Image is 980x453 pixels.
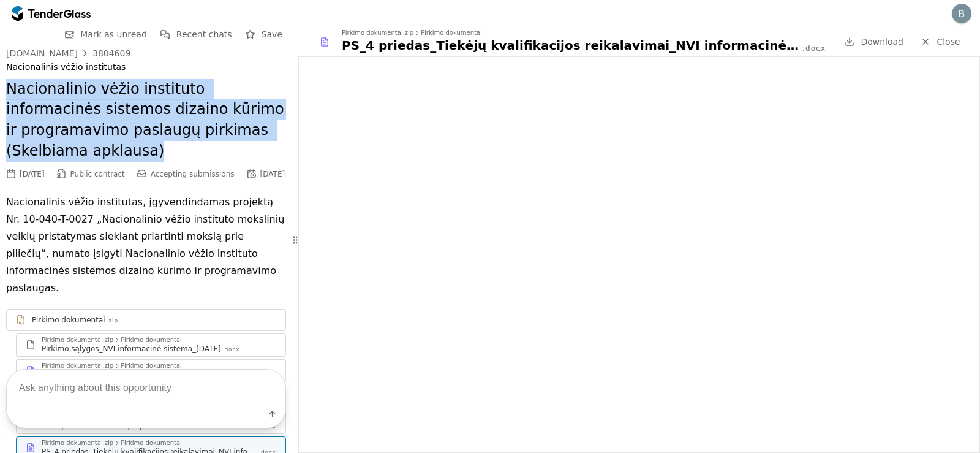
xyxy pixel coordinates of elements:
[42,337,113,343] div: Pirkimo dokumentai.zip
[6,49,78,58] div: [DOMAIN_NAME]
[913,34,968,50] a: Close
[92,49,130,58] div: 3804609
[157,27,236,42] button: Recent chats
[42,344,221,354] div: Pirkimo sąlygos_NVI informacinė sistema_[DATE]
[242,27,286,42] button: Save
[121,337,182,343] div: Pirkimo dokumentai
[107,317,118,325] div: .zip
[6,48,130,58] a: [DOMAIN_NAME]3804609
[151,170,235,178] span: Accepting submissions
[841,34,907,50] a: Download
[342,37,801,54] div: PS_4 priedas_Tiekėjų kvalifikacijos reikalavimai_NVI informacinė sistema_[DATE]
[61,27,151,42] button: Mark as unread
[262,29,282,39] span: Save
[6,79,286,161] h2: Nacionalinio vėžio instituto informacinės sistemos dizaino kūrimo ir programavimo paslaugų pirkim...
[937,37,960,47] span: Close
[260,170,285,178] div: [DATE]
[6,309,286,331] a: Pirkimo dokumentai.zip
[802,44,826,54] div: .docx
[342,30,413,36] div: Pirkimo dokumentai.zip
[70,170,125,178] span: Public contract
[6,194,286,297] p: Nacionalinis vėžio institutas, įgyvendindamas projektą Nr. 10-040-T-0027 „Nacionalinio vėžio inst...
[32,315,105,325] div: Pirkimo dokumentai
[16,333,286,357] a: Pirkimo dokumentai.zipPirkimo dokumentaiPirkimo sąlygos_NVI informacinė sistema_[DATE].docx
[80,29,147,39] span: Mark as unread
[176,29,232,39] span: Recent chats
[421,30,482,36] div: Pirkimo dokumentai
[6,62,286,72] div: Nacionalinis vėžio institutas
[20,170,45,178] div: [DATE]
[861,37,903,47] span: Download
